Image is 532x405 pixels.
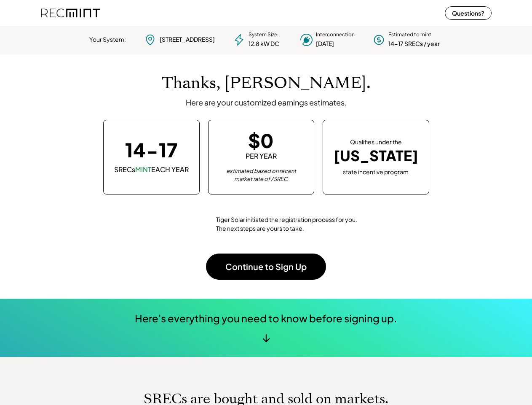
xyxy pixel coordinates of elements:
[162,73,371,93] h1: Thanks, [PERSON_NAME].
[125,140,177,159] div: 14-17
[388,31,431,38] div: Estimated to mint
[316,40,334,48] div: [DATE]
[246,151,277,161] div: PER YEAR
[343,167,409,176] div: state incentive program
[248,131,274,150] div: $0
[135,165,151,174] font: MINT
[262,331,270,344] div: ↓
[334,147,418,165] div: [US_STATE]
[445,6,492,20] button: Questions?
[216,215,358,233] div: Tiger Solar initiated the registration process for you. The next steps are yours to take.
[135,311,397,326] div: Here's everything you need to know before signing up.
[206,254,326,280] button: Continue to Sign Up
[186,97,347,107] div: Here are your customized earnings estimates.
[219,167,303,184] div: estimated based on recent market rate of /SREC
[249,31,277,38] div: System Size
[174,207,208,241] img: yH5BAEAAAAALAAAAAABAAEAAAIBRAA7
[160,35,215,44] div: [STREET_ADDRESS]
[41,2,100,24] img: recmint-logotype%403x%20%281%29.jpeg
[388,40,440,48] div: 14-17 SRECs / year
[114,165,189,174] div: SRECs EACH YEAR
[350,138,402,146] div: Qualifies under the
[89,35,126,44] div: Your System:
[249,40,279,48] div: 12.8 kW DC
[316,31,355,38] div: Interconnection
